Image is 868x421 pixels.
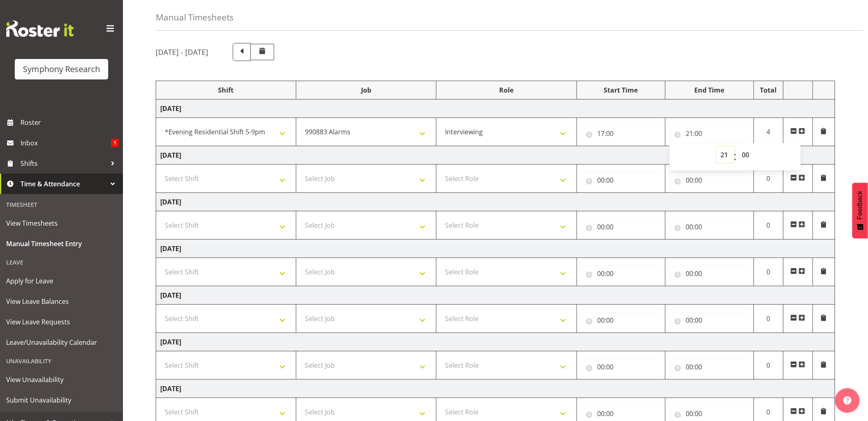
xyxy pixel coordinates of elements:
[300,85,432,95] div: Job
[20,178,107,190] span: Time & Attendance
[6,316,117,328] span: View Leave Requests
[160,85,292,95] div: Shift
[754,305,783,333] td: 0
[581,359,661,375] input: Click to select...
[2,353,121,369] div: Unavailability
[2,196,121,213] div: Timesheet
[754,211,783,240] td: 0
[2,233,121,254] a: Manual Timesheet Entry
[670,265,750,282] input: Click to select...
[754,351,783,380] td: 0
[734,147,736,167] span: :
[857,191,864,220] span: Feedback
[6,217,117,229] span: View Timesheets
[6,394,117,406] span: Submit Unavailability
[852,183,868,238] button: Feedback - Show survey
[670,312,750,328] input: Click to select...
[156,333,835,351] td: [DATE]
[441,85,572,95] div: Role
[670,219,750,235] input: Click to select...
[754,165,783,193] td: 0
[156,286,835,305] td: [DATE]
[670,172,750,188] input: Click to select...
[2,312,121,332] a: View Leave Requests
[2,213,121,233] a: View Timesheets
[156,13,234,22] h4: Manual Timesheets
[6,295,117,308] span: View Leave Balances
[581,125,661,142] input: Click to select...
[156,100,835,118] td: [DATE]
[843,396,852,405] img: help-xxl-2.png
[20,157,107,170] span: Shifts
[156,146,835,165] td: [DATE]
[6,336,117,349] span: Leave/Unavailability Calendar
[6,20,74,37] img: Rosterit website logo
[758,85,779,95] div: Total
[6,238,117,250] span: Manual Timesheet Entry
[156,240,835,258] td: [DATE]
[581,265,661,282] input: Click to select...
[2,254,121,271] div: Leave
[581,172,661,188] input: Click to select...
[2,271,121,291] a: Apply for Leave
[754,258,783,286] td: 0
[6,373,117,386] span: View Unavailability
[6,275,117,287] span: Apply for Leave
[581,312,661,328] input: Click to select...
[581,85,661,95] div: Start Time
[156,48,208,57] h5: [DATE] - [DATE]
[111,139,119,147] span: 1
[2,390,121,410] a: Submit Unavailability
[754,118,783,146] td: 4
[2,369,121,390] a: View Unavailability
[2,291,121,312] a: View Leave Balances
[156,380,835,398] td: [DATE]
[581,219,661,235] input: Click to select...
[156,193,835,211] td: [DATE]
[2,332,121,353] a: Leave/Unavailability Calendar
[670,359,750,375] input: Click to select...
[20,137,111,149] span: Inbox
[20,116,119,129] span: Roster
[23,63,100,75] div: Symphony Research
[670,85,750,95] div: End Time
[670,125,750,142] input: Click to select...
